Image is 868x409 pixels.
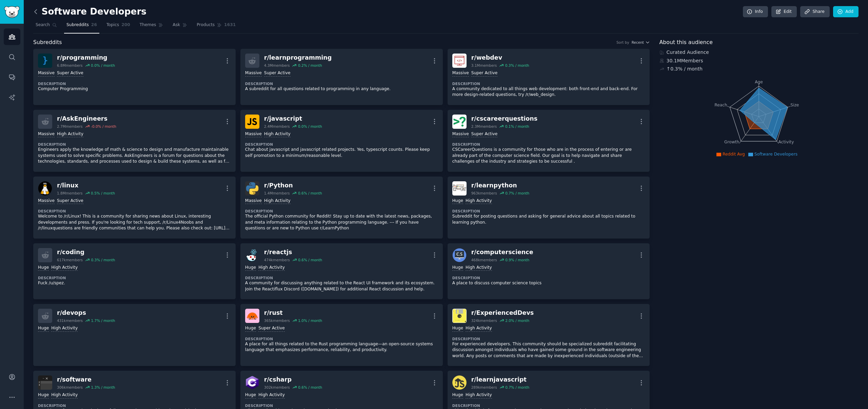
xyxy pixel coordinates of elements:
div: 0.3 % / month [505,63,529,68]
a: Pythonr/Python1.4Mmembers0.6% / monthMassiveHigh ActivityDescriptionThe official Python community... [240,177,443,239]
p: A place to discuss computer science topics [452,280,645,286]
div: r/ csharp [264,375,322,384]
div: r/ learnprogramming [264,54,332,62]
div: r/ linux [57,181,115,190]
div: 3.1M members [471,63,497,68]
dt: Description [452,142,645,147]
img: software [38,375,52,390]
a: r/AskEngineers2.7Mmembers-0.0% / monthMassiveHigh ActivityDescriptionEngineers apply the knowledg... [33,110,236,172]
dt: Description [245,142,438,147]
span: Reddit Avg [723,152,745,157]
dt: Description [452,81,645,86]
dt: Description [38,209,231,213]
div: r/ javascript [264,115,322,123]
div: 289k members [471,385,497,390]
div: 0.6 % / month [298,258,322,262]
div: Huge [452,265,463,271]
span: Subreddits [66,22,89,28]
div: High Activity [466,198,492,204]
img: linux [38,181,52,196]
div: 1.0 % / month [298,318,322,323]
p: CSCareerQuestions is a community for those who are in the process of entering or are already part... [452,147,645,165]
div: 365k members [264,318,290,323]
div: Huge [38,265,49,271]
div: Huge [38,392,49,398]
p: Fuck /u/spez. [38,280,231,286]
div: 0.7 % / month [505,191,529,196]
a: learnpythonr/learnpython963kmembers0.7% / monthHugeHigh ActivityDescriptionSubreddit for posting ... [448,177,650,239]
p: For experienced developers. This community should be specialized subreddit facilitating discussio... [452,341,645,359]
a: Edit [771,6,797,18]
img: programming [38,54,52,68]
a: Info [743,6,768,18]
div: r/ Python [264,181,322,190]
div: r/ coding [57,248,115,257]
dt: Description [452,275,645,280]
span: Search [36,22,50,28]
div: 2.4M members [264,124,290,129]
a: javascriptr/javascript2.4Mmembers0.0% / monthMassiveHigh ActivityDescriptionChat about javascript... [240,110,443,172]
div: Huge [452,198,463,204]
div: Super Active [57,70,83,77]
a: Add [833,6,859,18]
p: A subreddit for all questions related to programming in any language. [245,86,438,92]
div: 302k members [264,385,290,390]
div: High Activity [51,325,78,332]
dt: Description [245,403,438,408]
div: r/ ExperiencedDevs [471,309,534,317]
div: 30.1M Members [659,57,859,64]
div: Massive [38,198,55,204]
div: Massive [245,131,262,138]
div: Massive [38,131,55,138]
div: Super Active [264,70,291,77]
span: Ask [173,22,180,28]
div: Massive [38,70,55,77]
p: A community for discussing anything related to the React UI framework and its ecosystem. Join the... [245,280,438,292]
div: 4.3M members [264,63,290,68]
div: r/ reactjs [264,248,322,257]
img: Python [245,181,259,196]
tspan: Size [790,102,799,107]
a: cscareerquestionsr/cscareerquestions2.3Mmembers0.1% / monthMassiveSuper ActiveDescriptionCSCareer... [448,110,650,172]
div: Huge [245,265,256,271]
div: Massive [452,131,469,138]
p: Subreddit for posting questions and asking for general advice about all topics related to learnin... [452,213,645,225]
div: Huge [452,392,463,398]
img: cscareerquestions [452,115,467,129]
div: Super Active [258,325,285,332]
img: csharp [245,375,259,390]
a: reactjsr/reactjs474kmembers0.6% / monthHugeHigh ActivityDescriptionA community for discussing any... [240,243,443,300]
span: Products [197,22,215,28]
div: High Activity [258,392,285,398]
span: Recent [632,40,644,45]
a: r/devops431kmembers1.7% / monthHugeHigh Activity [33,304,236,366]
div: 431k members [57,318,83,323]
div: 0.2 % / month [298,63,322,68]
div: High Activity [57,131,83,138]
div: Huge [245,392,256,398]
div: 1.4M members [264,191,290,196]
img: ExperiencedDevs [452,309,467,323]
div: 0.1 % / month [505,124,529,129]
a: computersciencer/computerscience468kmembers0.9% / monthHugeHigh ActivityDescriptionA place to dis... [448,243,650,300]
p: Welcome to /r/Linux! This is a community for sharing news about Linux, interesting developments a... [38,213,231,231]
div: High Activity [466,392,492,398]
span: 26 [91,22,97,28]
div: 2.3M members [471,124,497,129]
a: ExperiencedDevsr/ExperiencedDevs324kmembers2.0% / monthHugeHigh ActivityDescriptionFor experience... [448,304,650,366]
div: 468k members [471,258,497,262]
span: Software Developers [754,152,797,157]
div: Huge [452,325,463,332]
div: Super Active [471,70,498,77]
dt: Description [245,275,438,280]
div: -0.0 % / month [91,124,116,129]
span: Themes [140,22,156,28]
div: 0.3 % / month [91,258,115,262]
div: r/ programming [57,54,115,62]
div: 1.8M members [57,191,83,196]
div: Massive [245,70,262,77]
img: webdev [452,54,467,68]
div: High Activity [51,392,78,398]
div: 306k members [57,385,83,390]
p: A community dedicated to all things web development: both front-end and back-end. For more design... [452,86,645,98]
